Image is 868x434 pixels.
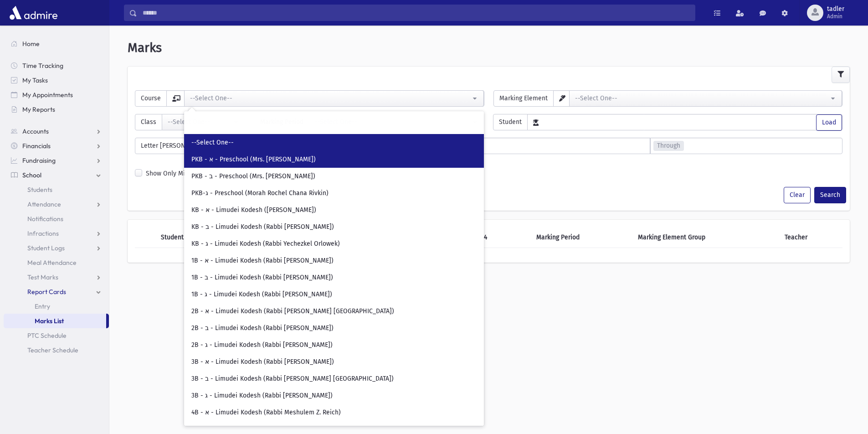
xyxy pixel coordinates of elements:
span: KB - א - Limudei Kodesh ([PERSON_NAME]) [191,206,316,215]
div: --Select One-- [575,93,829,103]
span: Time Tracking [22,62,63,70]
span: Home [22,40,40,48]
span: My Tasks [22,76,48,84]
a: My Tasks [4,73,109,88]
a: Fundraising [4,153,109,168]
span: 2B - ב - Limudei Kodesh (Rabbi [PERSON_NAME]) [191,324,334,333]
span: Course [135,90,167,107]
span: KB - ב - Limudei Kodesh (Rabbi [PERSON_NAME]) [191,222,334,232]
a: School [4,168,109,182]
th: Marking Period [531,227,632,248]
span: PKB - ב - Preschool (Mrs. [PERSON_NAME]) [191,172,315,181]
span: My Reports [22,105,55,114]
a: My Appointments [4,88,109,102]
a: PTC Schedule [4,328,109,343]
a: Time Tracking [4,58,109,73]
a: Entry [4,299,109,314]
span: Student Logs [27,244,65,252]
button: Clear [784,187,811,203]
span: Report Cards [27,288,66,296]
span: My Appointments [22,91,73,99]
span: Marks List [35,317,64,325]
span: 1B - ג - Limudei Kodesh (Rabbi [PERSON_NAME]) [191,290,332,299]
span: Infractions [27,229,59,238]
span: 4B - א - Limudei Kodesh (Rabbi Meshulem Z. Reich) [191,408,341,417]
a: Infractions [4,226,109,241]
span: 3B - ג - Limudei Kodesh (Rabbi [PERSON_NAME]) [191,391,333,400]
button: Search [814,187,846,203]
span: 3B - א - Limudei Kodesh (Rabbi [PERSON_NAME]) [191,357,334,367]
span: Notifications [27,215,63,223]
a: Notifications [4,212,109,226]
span: PKB-ג - Preschool (Morah Rochel Chana Rivkin) [191,189,329,198]
img: AdmirePro [7,4,60,22]
button: --Select One-- [162,114,245,130]
span: Class [135,114,162,130]
span: --Select One-- [191,138,234,147]
span: Teacher Schedule [27,346,78,354]
span: 1B - ב - Limudei Kodesh (Rabbi [PERSON_NAME]) [191,273,333,282]
a: Teacher Schedule [4,343,109,357]
th: Comment 4 [449,227,531,248]
input: Search [188,117,480,132]
span: 2B - א - Limudei Kodesh (Rabbi [PERSON_NAME] [GEOGRAPHIC_DATA]) [191,307,394,316]
div: --Select One-- [190,93,471,103]
span: Marks [128,40,162,55]
span: Letter [PERSON_NAME] [135,138,213,154]
a: Financials [4,139,109,153]
span: Admin [827,13,844,20]
label: Show Only Missing Marks [146,169,219,178]
th: Student [155,227,219,248]
span: 1B - א - Limudei Kodesh (Rabbi [PERSON_NAME]) [191,256,334,265]
a: Report Cards [4,284,109,299]
span: Marking Element [493,90,554,107]
span: PTC Schedule [27,331,67,340]
th: Teacher [779,227,842,248]
a: Home [4,36,109,51]
div: --Select One-- [168,117,232,127]
span: 2B - ג - Limudei Kodesh (Rabbi [PERSON_NAME]) [191,341,333,350]
a: My Reports [4,102,109,117]
input: Search [137,5,695,21]
span: Accounts [22,127,49,135]
span: Students [27,186,52,194]
button: Load [816,114,842,131]
a: Attendance [4,197,109,212]
a: Test Marks [4,270,109,284]
span: 3B - ב - Limudei Kodesh (Rabbi [PERSON_NAME] [GEOGRAPHIC_DATA]) [191,374,394,383]
span: Meal Attendance [27,258,77,267]
span: Student [493,114,528,130]
span: Financials [22,142,51,150]
span: Attendance [27,200,61,208]
a: Student Logs [4,241,109,255]
span: KB - ג - Limudei Kodesh (Rabbi Yechezkel Orlowek) [191,239,340,248]
span: Through [653,141,684,151]
span: PKB - א - Preschool (Mrs. [PERSON_NAME]) [191,155,316,164]
a: Accounts [4,124,109,139]
th: Marking Element Group [632,227,779,248]
span: Entry [35,302,50,310]
span: Fundraising [22,156,56,165]
a: Meal Attendance [4,255,109,270]
span: School [22,171,41,179]
button: --Select One-- [184,90,484,107]
button: --Select One-- [569,90,842,107]
span: Test Marks [27,273,58,281]
a: Students [4,182,109,197]
a: Marks List [4,314,106,328]
span: tadler [827,5,844,13]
